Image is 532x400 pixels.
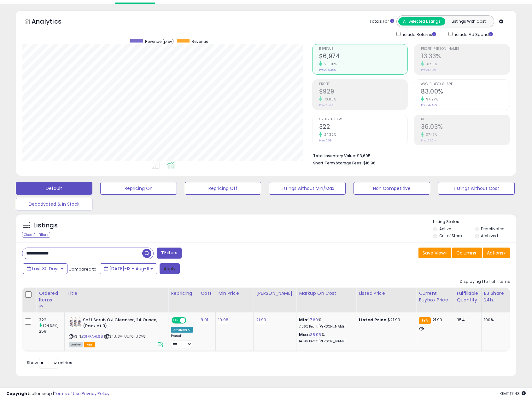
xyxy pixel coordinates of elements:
span: Compared to: [68,266,97,272]
h5: Analytics [32,17,74,27]
div: Markup on Cost [299,290,354,297]
span: Profit [319,83,408,86]
div: 322 [39,317,64,323]
span: All listings currently available for purchase on Amazon [69,342,83,347]
th: The percentage added to the cost of goods (COGS) that forms the calculator for Min & Max prices. [296,288,356,312]
div: Title [67,290,166,297]
h2: 322 [319,123,408,132]
span: $16.96 [363,160,376,166]
div: Cost [201,290,213,297]
b: Short Term Storage Fees: [313,160,362,166]
small: 70.88% [322,97,336,102]
button: Actions [483,248,510,258]
b: Max: [299,332,310,338]
small: FBA [419,317,430,324]
div: Ordered Items [39,290,62,303]
a: Privacy Policy [82,391,109,397]
button: Repricing On [100,182,177,195]
label: Archived [481,233,498,238]
a: B01FRAHL68 [82,334,103,339]
button: [DATE]-13 - Aug-11 [100,263,157,274]
span: ON [172,318,180,323]
div: Amazon AI [171,327,193,333]
div: seller snap | | [6,391,109,397]
small: Prev: 42.57% [421,103,437,107]
small: (24.32%) [43,323,59,328]
span: FBA [84,342,95,347]
div: Current Buybox Price [419,290,451,303]
button: Apply [160,263,180,274]
h5: Listings [33,221,58,230]
li: $3,605 [313,151,505,159]
small: Prev: $5,366 [319,68,336,72]
a: 19.98 [218,317,228,323]
h2: $6,974 [319,53,408,61]
b: Min: [299,317,308,323]
span: 2025-09-11 17:43 GMT [500,391,526,397]
p: 7.06% Profit [PERSON_NAME] [299,324,351,329]
div: [PERSON_NAME] [256,290,294,297]
small: Prev: $544 [319,103,333,107]
div: Include Returns [392,31,444,38]
label: Out of Stock [439,233,462,238]
p: 14.19% Profit [PERSON_NAME] [299,339,351,344]
small: Prev: 259 [319,139,332,142]
label: Active [439,226,451,231]
button: Deactivated & In Stock [16,198,92,210]
button: Repricing Off [185,182,261,195]
div: Listed Price [359,290,413,297]
strong: Copyright [6,391,29,397]
div: Displaying 1 to 1 of 1 items [460,279,510,285]
span: ROI [421,118,510,121]
b: Total Inventory Value: [313,153,356,158]
div: Clear All Filters [22,232,50,238]
small: Prev: 10.13% [421,68,436,72]
div: % [299,317,351,329]
div: Fulfillable Quantity [457,290,478,303]
div: ASIN: [69,317,163,346]
span: | SKU: 3V-UUK0-UDV8 [104,334,146,339]
a: Terms of Use [54,391,81,397]
h2: 13.33% [421,53,510,61]
span: Show: entries [27,360,72,366]
a: 38.95 [310,332,321,338]
div: 354 [457,317,476,323]
small: 29.96% [322,62,337,66]
span: Revenue [192,39,208,44]
span: OFF [185,318,196,323]
span: [DATE]-13 - Aug-11 [109,266,149,272]
span: 21.99 [432,317,442,323]
button: Columns [452,248,482,258]
button: Listings With Cost [445,17,492,26]
button: Listings without Min/Max [269,182,346,195]
h2: 36.03% [421,123,510,132]
label: Deactivated [481,226,505,231]
b: Soft Scrub Oxi Cleanser, 24 Ounce, (Pack of 3) [83,317,160,330]
p: Listing States: [433,219,516,225]
span: Columns [456,250,476,256]
h2: 83.00% [421,88,510,96]
div: $21.99 [359,317,411,323]
span: Avg. Buybox Share [421,83,510,86]
span: Ordered Items [319,118,408,121]
div: BB Share 24h. [484,290,507,303]
a: 17.60 [308,317,318,323]
button: All Selected Listings [398,17,445,26]
small: 31.59% [424,62,437,66]
span: Last 30 Days [32,266,60,272]
small: 24.32% [322,132,336,137]
div: Repricing [171,290,195,297]
span: Profit [PERSON_NAME] [421,47,510,51]
button: Non Competitive [354,182,430,195]
button: Default [16,182,92,195]
div: Min Price [218,290,251,297]
h2: $929 [319,88,408,96]
small: 37.47% [424,132,437,137]
a: 8.01 [201,317,208,323]
button: Listings without Cost [438,182,515,195]
small: 94.97% [424,97,438,102]
div: Totals For [370,19,394,25]
div: 259 [39,329,64,334]
a: 21.99 [256,317,266,323]
span: Revenue [319,47,408,51]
